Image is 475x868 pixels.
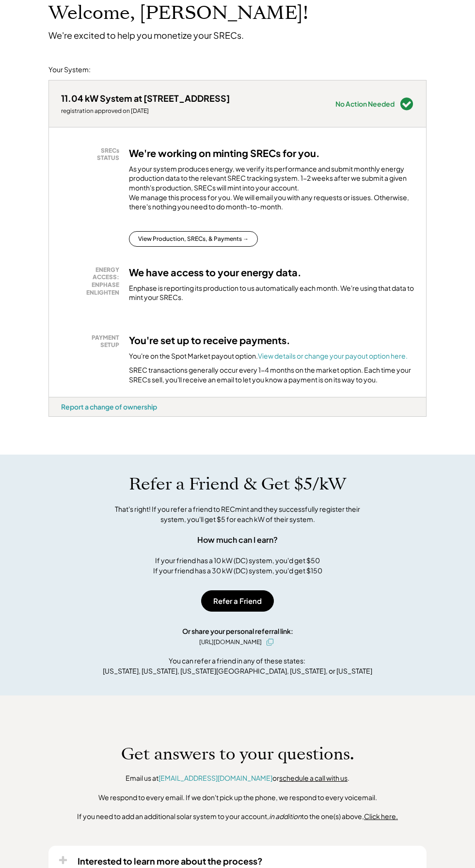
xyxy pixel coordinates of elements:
[126,773,349,783] div: Email us at or .
[201,590,274,612] button: Refer a Friend
[104,504,371,524] div: That's right! If you refer a friend to RECmint and they successfully register their system, you'l...
[182,626,293,636] div: Or share your personal referral link:
[48,2,308,25] h1: Welcome, [PERSON_NAME]!
[61,107,230,115] div: registration approved on [DATE]
[364,812,398,821] u: Click here.
[153,555,322,576] div: If your friend has a 10 kW (DC) system, you'd get $50 If your friend has a 30 kW (DC) system, you...
[129,164,414,217] div: As your system produces energy, we verify its performance and submit monthly energy production da...
[129,266,301,279] h3: We have access to your energy data.
[98,793,377,803] div: We respond to every email. If we don't pick up the phone, we respond to every voicemail.
[129,351,408,361] div: You're on the Spot Market payout option.
[77,812,398,821] div: If you need to add an additional solar system to your account, to the one(s) above,
[48,65,91,75] div: Your System:
[121,744,354,764] h1: Get answers to your questions.
[158,773,272,782] a: [EMAIL_ADDRESS][DOMAIN_NAME]
[258,351,408,360] a: View details or change your payout option here.
[61,93,230,104] div: 11.04 kW System at [STREET_ADDRESS]
[335,100,395,107] div: No Action Needed
[48,30,244,41] div: We're excited to help you monetize your SRECs.
[48,417,81,421] div: uyamnztf - VA Distributed
[199,638,262,647] div: [URL][DOMAIN_NAME]
[66,334,119,349] div: PAYMENT SETUP
[129,284,414,302] div: Enphase is reporting its production to us automatically each month. We're using that data to mint...
[129,474,346,494] h1: Refer a Friend & Get $5/kW
[66,266,119,296] div: ENERGY ACCESS: ENPHASE ENLIGHTEN
[129,365,414,384] div: SREC transactions generally occur every 1-4 months on the market option. Each time your SRECs sel...
[66,147,119,162] div: SRECs STATUS
[129,147,320,159] h3: We're working on minting SRECs for you.
[61,402,157,411] div: Report a change of ownership
[269,812,301,821] em: in addition
[264,636,276,648] button: click to copy
[279,773,348,782] a: schedule a call with us
[78,855,263,867] div: Interested to learn more about the process?
[129,334,290,347] h3: You're set up to receive payments.
[103,656,372,676] div: You can refer a friend in any of these states: [US_STATE], [US_STATE], [US_STATE][GEOGRAPHIC_DATA...
[197,534,278,546] div: How much can I earn?
[129,231,258,247] button: View Production, SRECs, & Payments →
